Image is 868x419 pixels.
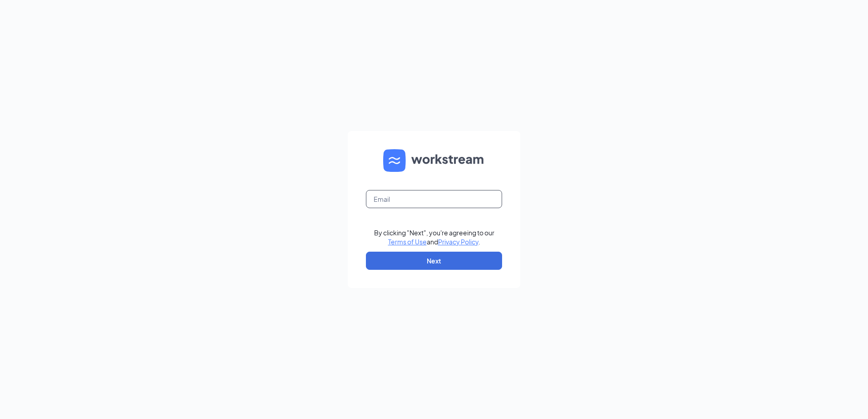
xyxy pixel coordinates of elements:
[383,149,485,172] img: WS logo and Workstream text
[366,190,502,208] input: Email
[438,238,478,246] a: Privacy Policy
[366,252,502,270] button: Next
[374,228,494,246] div: By clicking "Next", you're agreeing to our and .
[388,238,427,246] a: Terms of Use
